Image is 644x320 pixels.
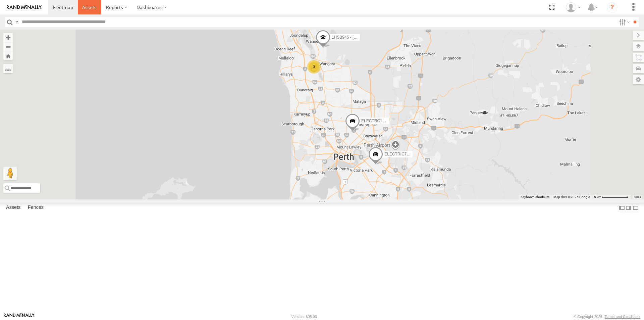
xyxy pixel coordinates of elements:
label: Map Settings [633,75,644,84]
span: 5 km [594,195,601,199]
button: Zoom out [3,42,13,51]
label: Assets [3,203,24,213]
div: © Copyright 2025 - [574,315,640,319]
span: ELECTRIC7 - [PERSON_NAME] [384,152,443,156]
img: rand-logo.svg [7,5,42,10]
a: Terms and Conditions [605,315,640,319]
label: Search Query [14,17,19,27]
label: Fences [24,203,47,213]
label: Dock Summary Table to the Right [625,203,632,213]
button: Zoom Home [3,51,13,60]
label: Hide Summary Table [632,203,639,213]
span: Map data ©2025 Google [553,195,590,199]
label: Measure [3,64,13,73]
div: Version: 305.03 [291,315,317,319]
div: Wayne Betts [563,2,583,12]
a: Terms [634,195,641,198]
label: Dock Summary Table to the Left [619,203,625,213]
button: Drag Pegman onto the map to open Street View [3,167,17,180]
label: Search Filter Options [616,17,631,27]
span: ELECTRC14 - Spare [361,119,399,123]
button: Zoom in [3,33,13,42]
i: ? [607,2,618,13]
button: Map scale: 5 km per 77 pixels [592,195,631,199]
span: 1HSB945 - [PERSON_NAME] [332,35,386,40]
div: 3 [307,60,321,74]
button: Keyboard shortcuts [521,195,549,199]
a: Visit our Website [4,313,35,320]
